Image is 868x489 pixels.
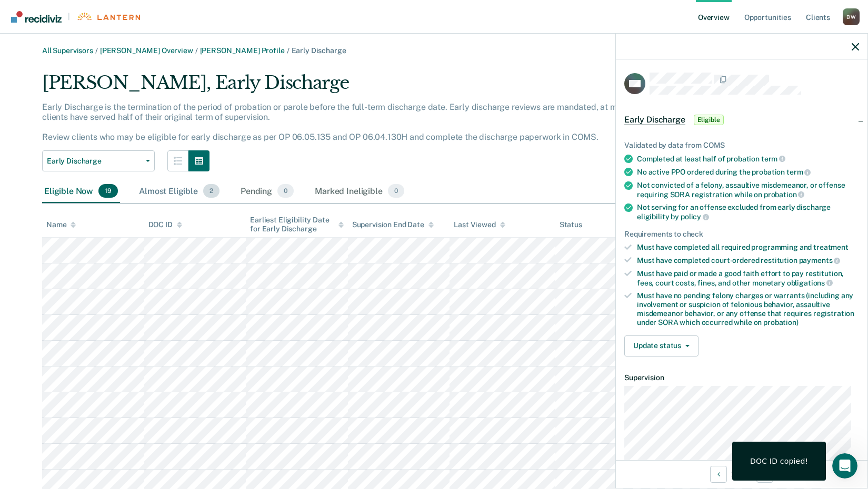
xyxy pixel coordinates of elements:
span: term [761,155,785,163]
div: Must have completed all required programming and [637,243,859,252]
span: Eligible [694,115,724,125]
div: 15 / 19 [616,460,867,488]
button: Update status [624,335,699,356]
span: payments [799,256,841,264]
div: You’ll get replies here and in your email: ✉️ [17,98,216,119]
img: Profile image for Naomi [141,367,149,375]
p: Back in 30 minutes [89,13,155,24]
b: [EMAIL_ADDRESS][US_STATE][DOMAIN_NAME] [26,109,216,117]
button: Gif picker [50,409,58,417]
span: 2 [203,184,220,198]
div: The team will be back 🕒 [17,124,216,145]
div: Wondering when staff mark someone as ineliglible for say a discharge and they enter the reason "j... [72,176,345,238]
button: Start recording [67,409,75,417]
div: Must have completed court-ordered restitution [637,256,859,265]
span: 19 [98,184,118,198]
div: Earliest Eligibility Date for Early Discharge [250,216,344,233]
span: term [786,168,811,176]
div: Not convicted of a felony, assaultive misdemeanor, or offense requiring SORA registration while on [637,181,859,199]
div: Pending [238,180,296,203]
button: go back [7,4,27,24]
span: | [62,12,76,21]
span: / [285,46,292,55]
img: Profile image for Rajan [135,367,143,375]
div: Hello Team! [293,60,354,84]
span: Early Discharge [624,115,685,125]
div: No active PPO ordered during the probation [637,167,859,177]
span: treatment [813,243,849,251]
div: DOC ID [148,220,182,229]
span: / [193,46,200,55]
span: / [93,46,100,55]
div: Operator says… [8,92,354,170]
div: Name [46,220,76,229]
div: Almost Eligible [137,180,222,203]
button: Profile dropdown button [843,8,860,25]
h1: Recidiviz [81,5,117,13]
div: Eligible Now [42,180,120,203]
img: Recidiviz [11,11,62,23]
div: Britain says… [8,246,354,291]
button: Home [316,4,336,24]
div: Early DischargeEligible [616,103,867,137]
textarea: Message… [9,386,353,404]
div: You’ll get replies here and in your email:✉️[EMAIL_ADDRESS][US_STATE][DOMAIN_NAME]The team will b... [8,92,225,151]
button: Emoji picker [33,409,42,417]
div: Hello Team! [302,67,345,77]
span: policy [681,212,709,221]
div: DOC ID copied! [750,456,808,466]
div: Marked Ineligible [313,180,406,203]
div: Status [560,220,582,229]
div: Also if there are judges who do not allow for early discharges is there a way for recidiviz to sc... [72,252,345,272]
img: Profile image for Rajan [45,6,62,23]
div: Last Viewed [454,220,505,229]
b: In 1 hour [26,135,63,143]
div: Close [336,4,355,23]
div: B W [843,8,860,25]
div: Britain says… [8,60,354,92]
button: Send a message… [332,404,349,421]
span: 0 [388,184,404,198]
div: Requirements to check [624,230,859,239]
span: probation [764,190,805,199]
img: Profile image for Naomi [59,6,76,23]
div: Wondering when staff mark someone as ineliglible for say a discharge and they enter the reason "j... [63,170,354,244]
div: Waiting for a teammate [11,367,352,375]
div: Britain says… [8,170,354,246]
div: Supervision End Date [352,220,434,229]
a: [PERSON_NAME] Overview [100,46,193,55]
p: Early Discharge is the termination of the period of probation or parole before the full-term disc... [42,102,668,142]
div: Must have no pending felony charges or warrants (including any involvement or suspicion of feloni... [637,291,859,327]
div: [PERSON_NAME], Early Discharge [42,72,693,102]
img: Lantern [76,13,140,21]
dt: Supervision [624,373,859,382]
div: Operator • AI Agent • 10m ago [17,153,115,159]
div: Completed at least half of probation [637,154,859,164]
iframe: Intercom live chat [832,453,857,478]
div: Must have paid or made a good faith effort to pay restitution, fees, court costs, fines, and othe... [637,269,859,287]
button: Upload attachment [16,409,25,417]
span: obligations [787,279,833,287]
img: Profile image for Kim [128,367,137,375]
a: All Supervisors [42,46,93,55]
div: Also if there are judges who do not allow for early discharges is there a way for recidiviz to sc... [63,246,354,279]
span: probation) [763,318,799,327]
span: Early Discharge [292,46,346,55]
div: Not serving for an offense excluded from early discharge eligibility by [637,203,859,221]
img: Profile image for Kim [30,6,47,23]
span: 0 [277,184,294,198]
a: [PERSON_NAME] Profile [200,46,285,55]
button: Previous Opportunity [710,466,727,483]
div: Validated by data from COMS [624,141,859,150]
span: Early Discharge [47,157,142,166]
